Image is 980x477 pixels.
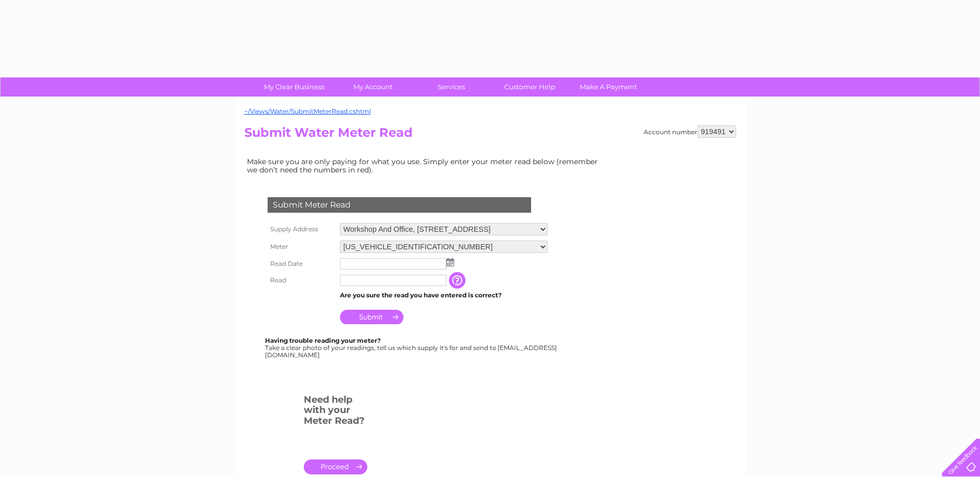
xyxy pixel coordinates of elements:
a: . [304,459,367,474]
a: My Account [330,77,415,97]
a: ~/Views/Water/SubmitMeterRead.cshtml [244,107,371,115]
a: My Clear Business [252,77,337,97]
td: Are you sure the read you have entered is correct? [337,289,550,302]
th: Read [265,272,337,289]
a: Services [409,77,494,97]
td: Make sure you are only paying for what you use. Simply enter your meter read below (remember we d... [244,155,606,177]
h2: Submit Water Meter Read [244,125,736,145]
h3: Need help with your Meter Read? [304,392,367,432]
input: Submit [340,310,403,324]
a: Customer Help [487,77,572,97]
div: Submit Meter Read [268,197,531,213]
div: Account number [644,125,736,138]
input: Information [449,272,468,289]
b: Having trouble reading your meter? [265,337,381,344]
th: Supply Address [265,220,337,238]
div: Take a clear photo of your readings, tell us which supply it's for and send to [EMAIL_ADDRESS][DO... [265,337,558,358]
th: Read Date [265,256,337,272]
th: Meter [265,238,337,256]
a: Make A Payment [566,77,651,97]
img: ... [446,258,454,266]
